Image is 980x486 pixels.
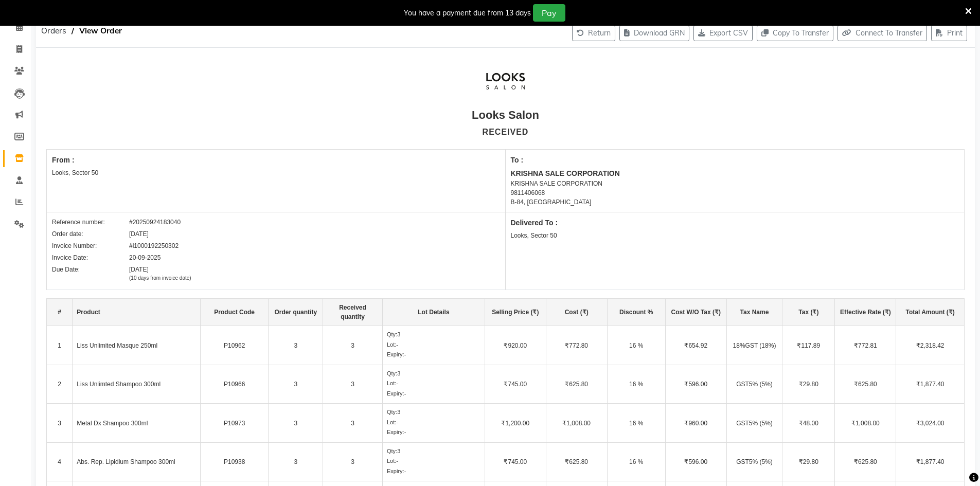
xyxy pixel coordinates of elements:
span: Expiry: [387,390,404,397]
div: Looks, Sector 50 [52,168,500,177]
button: Return [572,25,615,41]
td: ₹625.80 [835,365,896,404]
td: P10966 [200,365,269,404]
td: ₹625.80 [546,442,607,481]
div: Reference number: [52,218,129,227]
td: ₹772.81 [835,326,896,365]
td: 3 [323,442,383,481]
td: ₹772.80 [546,326,607,365]
td: 16 % [607,326,665,365]
div: #i1000192250302 [129,241,179,250]
span: Lot: [387,458,396,464]
th: Lot Details [383,299,485,326]
td: Liss Unlimited Masque 250ml [73,326,201,365]
img: Company Logo [474,60,536,101]
div: Due Date: [52,265,129,282]
td: 16 % [607,365,665,404]
td: 18%GST (18%) [726,326,782,365]
button: Export CSV [693,25,753,41]
td: 2 [47,365,73,404]
button: Copy To Transfer [757,25,833,41]
td: ₹48.00 [782,404,835,443]
td: 3 [269,404,323,443]
td: 3 [323,326,383,365]
td: ₹1,008.00 [546,404,607,443]
th: Order quantity [269,299,323,326]
th: Total Amount (₹) [896,299,965,326]
div: [DATE] [129,265,191,282]
div: KRISHNA SALE CORPORATION [511,168,959,179]
div: - [387,467,480,476]
td: ₹1,008.00 [835,404,896,443]
th: Cost (₹) [546,299,607,326]
td: Liss Unlimted Shampoo 300ml [73,365,201,404]
div: You have a payment due from 13 days [404,8,531,19]
div: [DATE] [129,229,149,239]
td: 3 [323,365,383,404]
td: GST5% (5%) [726,365,782,404]
div: 3 [387,369,480,378]
div: From : [52,155,500,166]
td: ₹745.00 [485,442,546,481]
span: Expiry: [387,468,404,474]
button: Pay [533,4,565,22]
td: ₹920.00 [485,326,546,365]
div: 3 [387,408,480,417]
div: - [387,379,480,388]
div: To : [511,155,959,166]
div: 3 [387,447,480,456]
td: ₹1,877.40 [896,442,965,481]
div: - [387,350,480,359]
th: Effective Rate (₹) [835,299,896,326]
th: Discount % [607,299,665,326]
span: Qty: [387,448,397,454]
th: Product [73,299,201,326]
div: Order date: [52,229,129,239]
span: Qty: [387,331,397,337]
th: Tax Name [726,299,782,326]
td: ₹1,877.40 [896,365,965,404]
td: ₹117.89 [782,326,835,365]
span: Expiry: [387,429,404,435]
div: Looks, Sector 50 [511,231,959,240]
td: ₹625.80 [546,365,607,404]
span: Orders [36,22,72,40]
div: KRISHNA SALE CORPORATION [511,179,959,188]
td: ₹654.92 [665,326,726,365]
td: ₹745.00 [485,365,546,404]
button: Download GRN [619,25,689,41]
td: ₹960.00 [665,404,726,443]
td: 3 [269,365,323,404]
span: Expiry: [387,351,404,357]
div: Delivered To : [511,218,959,228]
div: Invoice Number: [52,241,129,250]
div: - [387,340,480,349]
td: P10973 [200,404,269,443]
div: 9811406068 [511,188,959,197]
div: B-84, [GEOGRAPHIC_DATA] [511,197,959,207]
div: - [387,418,480,427]
td: ₹3,024.00 [896,404,965,443]
span: Qty: [387,370,397,376]
div: #20250924183040 [129,218,181,227]
div: Invoice Date: [52,253,129,262]
span: Lot: [387,380,396,386]
td: ₹596.00 [665,365,726,404]
div: Looks Salon [472,106,539,123]
td: ₹2,318.42 [896,326,965,365]
td: 16 % [607,404,665,443]
div: RECEIVED [483,126,529,138]
th: Received quantity [323,299,383,326]
div: - [387,457,480,465]
span: Qty: [387,409,397,415]
button: Print [931,25,967,41]
button: Connect To Transfer [838,25,927,41]
td: Metal Dx Shampoo 300ml [73,404,201,443]
td: ₹1,200.00 [485,404,546,443]
th: Cost W/O Tax (₹) [665,299,726,326]
td: P10938 [200,442,269,481]
td: 4 [47,442,73,481]
div: 3 [387,330,480,339]
td: GST5% (5%) [726,404,782,443]
td: 3 [323,404,383,443]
